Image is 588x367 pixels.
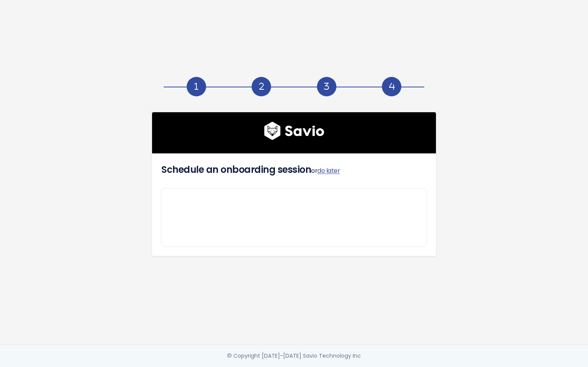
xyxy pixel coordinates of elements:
div: © Copyright [DATE]-[DATE] Savio Technology Inc [227,351,361,361]
img: logo600x187.a314fd40982d.png [264,122,324,140]
h4: Schedule an onboarding session [161,163,427,177]
span: or [311,166,340,175]
a: do later [317,166,340,175]
iframe: 71ed5589 [161,188,427,247]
